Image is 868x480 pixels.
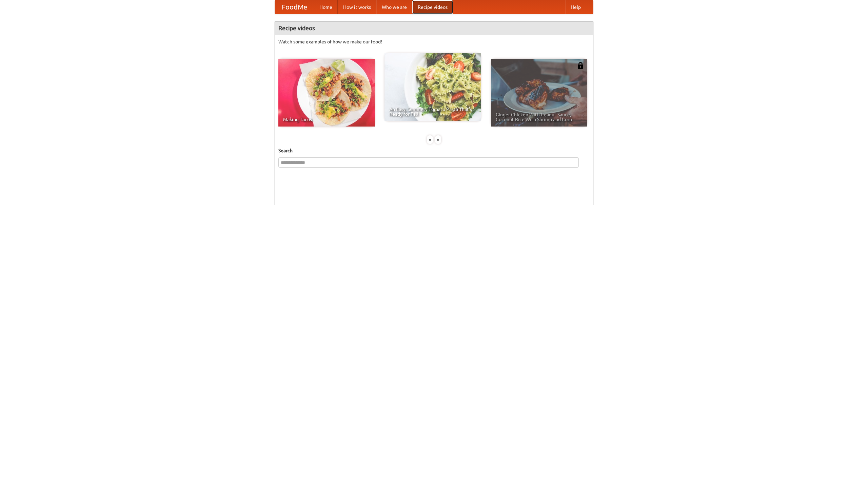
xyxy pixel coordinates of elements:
span: An Easy, Summery Tomato Pasta That's Ready for Fall [389,107,476,116]
a: Making Tacos [278,59,375,127]
a: Who we are [376,0,412,14]
h5: Search [278,147,590,154]
img: 483408.png [577,62,584,69]
div: » [435,135,441,144]
p: Watch some examples of how we make our food! [278,38,590,45]
a: FoodMe [275,0,314,14]
a: Help [565,0,586,14]
a: An Easy, Summery Tomato Pasta That's Ready for Fall [384,53,481,121]
a: Home [314,0,338,14]
div: « [427,135,433,144]
span: Making Tacos [283,117,370,122]
a: Recipe videos [412,0,453,14]
h4: Recipe videos [275,21,593,35]
a: How it works [338,0,376,14]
